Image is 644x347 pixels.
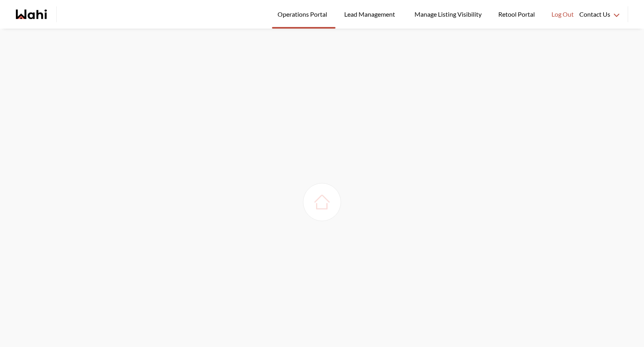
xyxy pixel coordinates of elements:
span: Manage Listing Visibility [412,9,484,19]
span: Lead Management [344,9,398,19]
a: Wahi homepage [16,10,47,19]
span: Log Out [551,9,574,19]
img: loading house image [311,191,333,213]
span: Retool Portal [498,9,537,19]
span: Operations Portal [278,9,330,19]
